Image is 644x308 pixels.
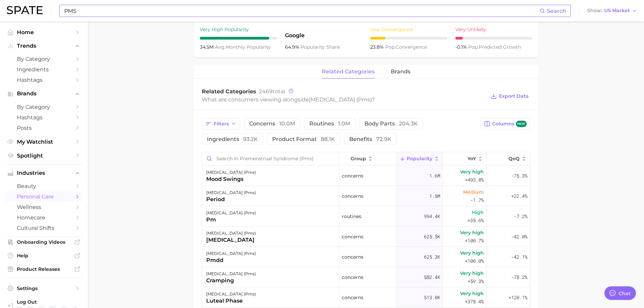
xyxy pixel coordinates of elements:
span: +493.8% [465,176,484,184]
span: +100.0% [465,257,484,265]
input: Search here for a brand, industry, or ingredient [64,5,540,17]
a: Posts [5,123,82,133]
button: ShowUS Market [586,6,639,15]
span: Very high [460,168,484,176]
span: QoQ [508,156,520,161]
span: homecare [17,214,71,221]
div: [MEDICAL_DATA] (pms) [206,270,256,278]
span: routines [342,212,361,220]
span: cultural shifts [17,225,71,231]
div: cramping [206,277,256,285]
div: luteal phase [206,297,256,305]
button: Industries [5,168,82,178]
span: Onboarding Videos [17,239,71,245]
div: pm [206,216,256,224]
span: Log Out [17,299,86,305]
span: routines [309,121,350,126]
span: Columns [492,121,526,127]
a: Ingredients [5,64,82,75]
div: [MEDICAL_DATA] (pms) [206,209,256,217]
span: Show [587,9,602,13]
button: group [339,152,397,165]
button: QoQ [486,152,530,165]
span: -7.2% [514,212,527,220]
span: +100.7% [465,237,484,245]
span: Very high [460,269,484,277]
span: 625.5k [424,233,440,241]
span: 10.0m [279,120,295,127]
span: Settings [17,285,71,291]
span: Hashtags [17,77,71,83]
span: -42.0% [511,233,527,241]
button: Filters [202,118,240,129]
a: Onboarding Videos [5,237,82,247]
span: predicted growth [468,44,521,50]
span: personal care [17,193,71,200]
span: Filters [214,121,229,127]
span: ingredients [207,137,258,142]
a: by Category [5,102,82,112]
span: popularity share [301,44,340,50]
span: 582.4k [424,273,440,281]
span: 2469 [259,88,272,95]
a: Product Releases [5,264,82,274]
div: [MEDICAL_DATA] (pms) [206,290,256,298]
span: Spotlight [17,152,71,159]
span: Very high [460,289,484,298]
span: benefits [349,137,391,142]
span: by Category [17,56,71,62]
span: by Category [17,104,71,110]
div: 9 / 10 [200,37,277,40]
span: High [472,208,484,216]
div: [MEDICAL_DATA] (pms) [206,168,256,176]
a: wellness [5,202,82,212]
span: 93.2k [243,136,258,142]
span: Very high [460,249,484,257]
a: cultural shifts [5,223,82,233]
span: US Market [604,9,630,13]
div: Very Unlikely [455,25,532,33]
span: +22.4% [511,192,527,200]
div: mood swings [206,175,256,183]
span: +35.6% [468,216,484,224]
span: -75.3% [511,172,527,180]
button: [MEDICAL_DATA] (pms)mood swingsconcerns1.6mVery high+493.8%-75.3% [202,166,530,186]
a: My Watchlist [5,137,82,147]
button: [MEDICAL_DATA] (pms)pmddconcerns625.3kVery high+100.0%-42.1% [202,247,530,267]
button: [MEDICAL_DATA] (pms)crampingconcerns582.4kVery high+59.3%-78.2% [202,267,530,287]
span: Ingredients [17,66,71,73]
span: concerns [342,293,363,302]
button: Columnsnew [480,118,530,129]
span: 994.4k [424,212,440,220]
span: Export Data [499,93,529,99]
span: Help [17,253,71,259]
div: period [206,195,256,204]
a: by Category [5,54,82,64]
div: Low Convergence [370,25,447,33]
span: Posts [17,125,71,131]
span: +378.4% [465,298,484,306]
span: My Watchlist [17,139,71,145]
span: 64.9% [285,44,301,50]
span: new [516,121,527,127]
abbr: popularity index [385,44,396,50]
span: Medium [463,188,484,196]
span: 513.0k [424,293,440,302]
span: concerns [249,121,295,126]
span: product format [272,137,335,142]
div: [MEDICAL_DATA] (pms) [206,250,256,258]
span: Home [17,29,71,35]
span: -1.7% [470,196,484,204]
a: Help [5,251,82,261]
span: body parts [364,121,418,126]
button: [MEDICAL_DATA] (pms)periodconcerns1.5mMedium-1.7%+22.4% [202,186,530,206]
a: personal care [5,191,82,202]
abbr: popularity index [468,44,479,50]
span: -0.1% [455,44,468,50]
span: Hashtags [17,114,71,121]
span: Very high [460,229,484,237]
span: +59.3% [468,277,484,285]
span: Related Categories [202,88,256,95]
span: Industries [17,170,71,176]
span: 23.8% [370,44,385,50]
